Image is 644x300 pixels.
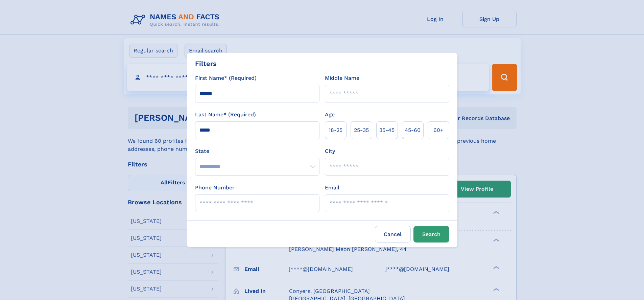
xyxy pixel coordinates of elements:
label: Middle Name [325,74,359,82]
label: Cancel [375,226,411,243]
label: Last Name* (Required) [195,111,256,119]
label: State [195,147,319,155]
label: Age [325,111,335,119]
span: 60+ [433,126,444,134]
div: Filters [195,59,217,69]
label: City [325,147,335,155]
span: 45‑60 [405,126,421,134]
span: 18‑25 [329,126,342,134]
label: Phone Number [195,184,235,192]
button: Search [413,226,449,243]
label: Email [325,184,339,192]
label: First Name* (Required) [195,74,257,82]
span: 35‑45 [379,126,395,134]
span: 25‑35 [354,126,369,134]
